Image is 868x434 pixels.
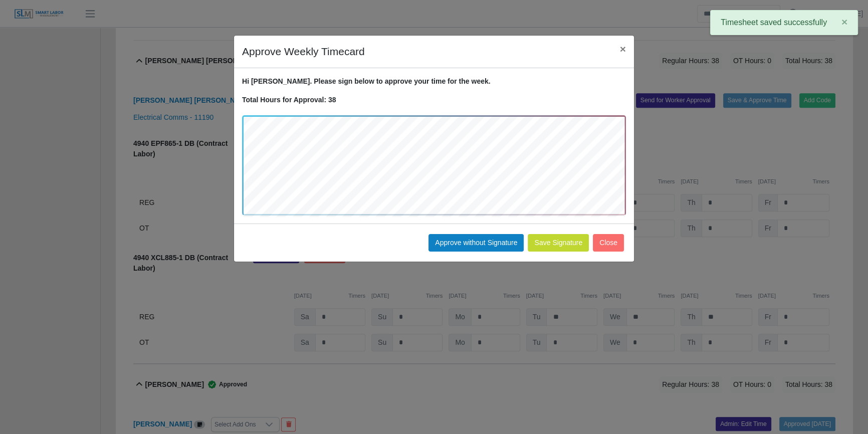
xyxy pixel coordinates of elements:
button: Close [612,36,634,62]
span: × [841,16,847,28]
span: × [620,43,626,55]
strong: Total Hours for Approval: 38 [242,96,336,104]
button: Save Signature [528,234,589,252]
div: Timesheet saved successfully [710,10,858,35]
strong: Hi [PERSON_NAME]. Please sign below to approve your time for the week. [242,77,491,85]
button: Close [593,234,624,252]
button: Approve without Signature [428,234,524,252]
h4: Approve Weekly Timecard [242,44,365,60]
